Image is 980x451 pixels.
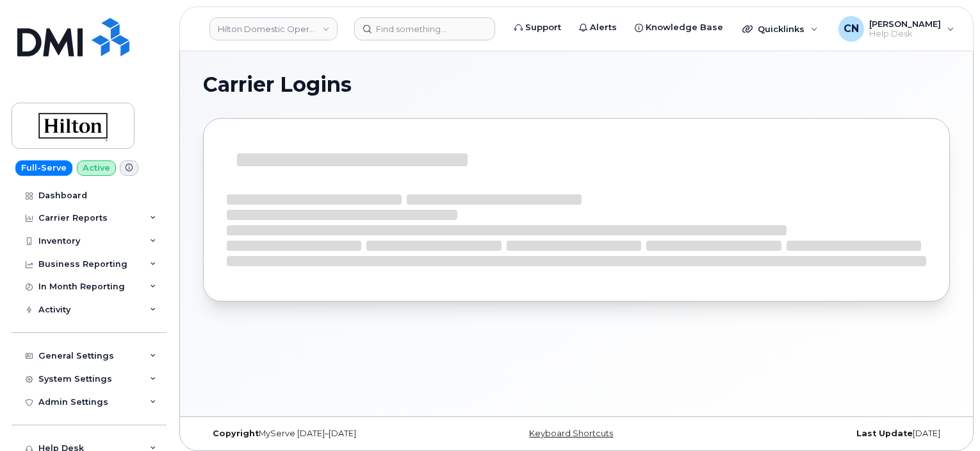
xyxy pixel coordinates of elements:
[203,75,352,94] span: Carrier Logins
[701,429,950,439] div: [DATE]
[203,429,452,439] div: MyServe [DATE]–[DATE]
[856,429,913,438] strong: Last Update
[529,429,613,438] a: Keyboard Shortcuts
[213,429,259,438] strong: Copyright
